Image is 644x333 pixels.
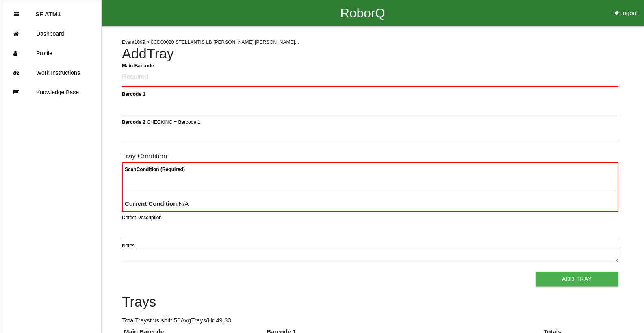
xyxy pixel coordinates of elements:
b: Current Condition [125,200,177,207]
b: Barcode 2 [122,119,145,125]
a: Dashboard [0,24,101,43]
h4: Add Tray [122,46,618,62]
label: Notes [122,242,134,249]
a: Work Instructions [0,63,101,82]
h4: Trays [122,294,618,310]
span: Event 1099 > 0CD00020 STELLANTIS LB [PERSON_NAME] [PERSON_NAME]... [122,39,299,45]
p: Total Trays this shift: 50 Avg Trays /Hr: 49.33 [122,316,618,325]
div: Close [14,4,19,24]
p: SF ATM1 [35,4,61,17]
a: Profile [0,43,101,63]
a: Knowledge Base [0,82,101,102]
b: Scan Condition (Required) [125,166,185,172]
span: CHECKING = Barcode 1 [147,119,200,125]
span: : N/A [125,200,189,207]
input: Required [122,68,618,87]
label: Defect Description [122,214,162,221]
b: Barcode 1 [122,91,145,97]
h6: Tray Condition [122,152,618,160]
button: Add Tray [536,272,618,286]
b: Main Barcode [122,63,154,68]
